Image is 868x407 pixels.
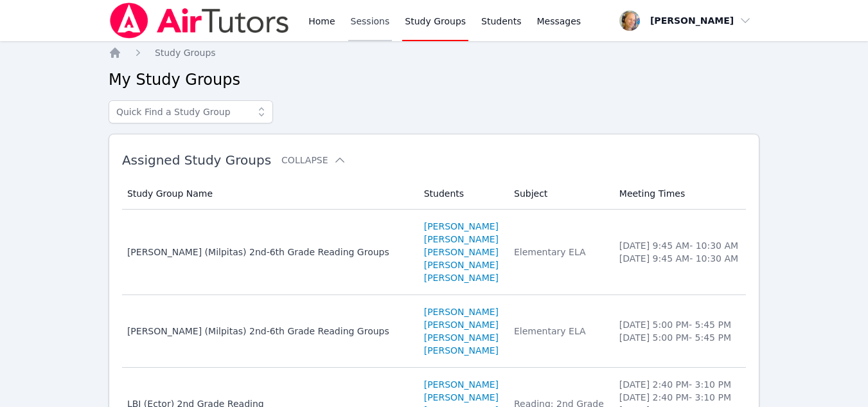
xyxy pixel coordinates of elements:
li: [DATE] 2:40 PM - 3:10 PM [619,378,738,391]
span: Assigned Study Groups [122,152,271,168]
h2: My Study Groups [109,69,759,90]
span: Study Groups [155,48,216,58]
input: Quick Find a Study Group [109,100,273,123]
a: [PERSON_NAME] [424,318,499,331]
a: [PERSON_NAME] [424,258,499,271]
li: [DATE] 9:45 AM - 10:30 AM [619,239,738,252]
a: [PERSON_NAME] [424,305,499,318]
li: [DATE] 2:40 PM - 3:10 PM [619,391,738,404]
nav: Breadcrumb [109,46,759,59]
button: Collapse [281,154,346,167]
a: [PERSON_NAME] [424,246,499,258]
th: Students [416,178,506,210]
li: [DATE] 9:45 AM - 10:30 AM [619,252,738,265]
a: [PERSON_NAME] [424,271,499,284]
li: [DATE] 5:00 PM - 5:45 PM [619,331,738,344]
div: Elementary ELA [514,246,604,258]
div: Elementary ELA [514,325,604,338]
li: [DATE] 5:00 PM - 5:45 PM [619,318,738,331]
th: Subject [506,178,612,210]
th: Study Group Name [122,178,416,210]
a: Study Groups [155,46,216,59]
a: [PERSON_NAME] [424,391,499,404]
div: [PERSON_NAME] (Milpitas) 2nd-6th Grade Reading Groups [127,325,409,338]
a: [PERSON_NAME] [424,344,499,357]
a: [PERSON_NAME] [424,378,499,391]
span: Messages [537,15,581,28]
a: [PERSON_NAME] [424,331,499,344]
a: [PERSON_NAME] [424,233,499,246]
a: [PERSON_NAME] [424,220,499,233]
th: Meeting Times [612,178,746,210]
tr: [PERSON_NAME] (Milpitas) 2nd-6th Grade Reading Groups[PERSON_NAME][PERSON_NAME][PERSON_NAME][PERS... [122,295,746,368]
img: Air Tutors [109,3,290,39]
tr: [PERSON_NAME] (Milpitas) 2nd-6th Grade Reading Groups[PERSON_NAME][PERSON_NAME][PERSON_NAME][PERS... [122,210,746,295]
div: [PERSON_NAME] (Milpitas) 2nd-6th Grade Reading Groups [127,246,409,258]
